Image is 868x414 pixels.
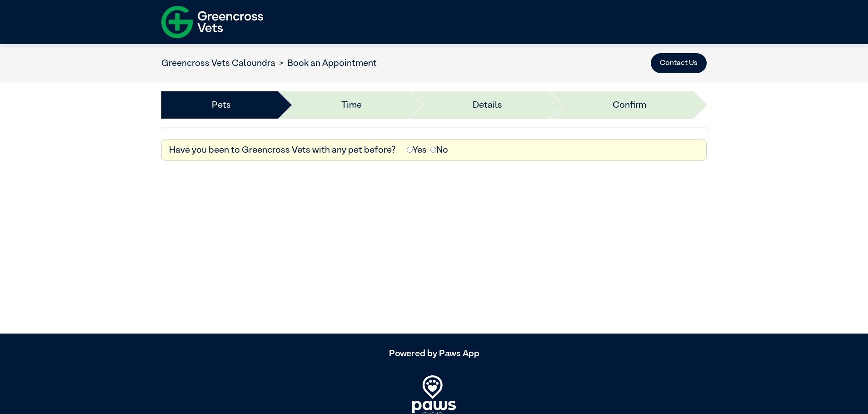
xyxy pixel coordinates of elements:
[651,53,707,73] button: Contact Us
[161,348,707,359] h5: Powered by Paws App
[161,59,275,68] a: Greencross Vets Caloundra
[407,147,413,153] input: Yes
[407,143,427,157] label: Yes
[212,98,231,112] a: Pets
[161,2,263,42] img: f-logo
[275,56,377,70] li: Book an Appointment
[430,147,436,153] input: No
[169,143,396,157] label: Have you been to Greencross Vets with any pet before?
[161,56,377,70] nav: breadcrumb
[430,143,448,157] label: No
